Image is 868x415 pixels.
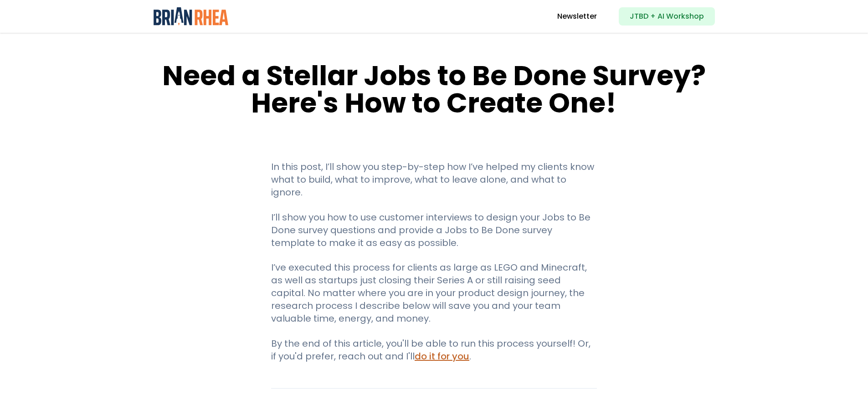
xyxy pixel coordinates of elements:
[271,160,597,199] p: In this post, I’ll show you step-by-step how I’ve helped my clients know what to build, what to i...
[145,62,724,117] h1: Need a Stellar Jobs to Be Done Survey? Here's How to Create One!
[271,261,597,325] p: I’ve executed this process for clients as large as LEGO and Minecraft, as well as startups just c...
[415,350,469,363] a: do it for you
[271,211,597,249] p: I’ll show you how to use customer interviews to design your Jobs to Be Done survey questions and ...
[557,11,597,22] a: Newsletter
[271,337,597,363] p: By the end of this article, you'll be able to run this process yourself! Or, if you'd prefer, rea...
[619,7,715,26] a: JTBD + AI Workshop
[154,7,229,26] img: Brian Rhea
